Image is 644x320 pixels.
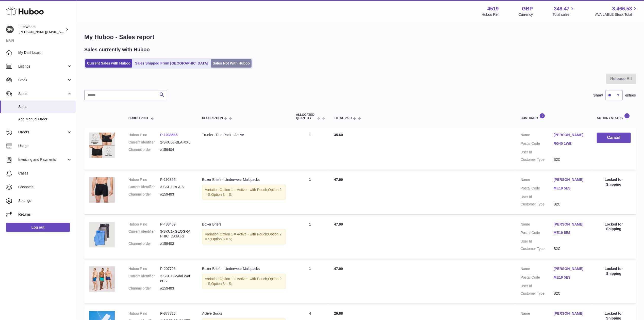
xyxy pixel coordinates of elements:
[128,274,160,283] dt: Current identifier
[202,177,286,182] div: Boxer Briefs - Underwear Multipacks
[554,222,587,227] a: [PERSON_NAME]
[128,192,160,197] dt: Channel order
[554,133,587,137] a: [PERSON_NAME]
[18,91,67,96] span: Sales
[202,274,286,289] div: Variation:
[160,229,192,239] dd: 3-SKU1-[GEOGRAPHIC_DATA]-S
[160,133,178,137] a: P-1038565
[211,237,232,241] span: Option 3 = S;
[128,140,160,145] dt: Current identifier
[18,64,67,69] span: Listings
[18,78,67,83] span: Stock
[18,185,72,189] span: Channels
[89,177,115,203] img: 45191626283077.jpg
[595,5,638,17] a: 3,466.53 AVAILABLE Stock Total
[521,133,554,139] dt: Name
[128,177,160,182] dt: Huboo P no
[160,185,192,189] dd: 3-SKU1-BLA-S
[554,275,587,280] a: ME19 5ES
[597,266,631,276] div: Locked for Shipping
[128,117,148,120] span: Huboo P no
[521,311,554,317] dt: Name
[128,133,160,137] dt: Huboo P no
[211,59,252,68] a: Sales Not With Huboo
[202,229,286,244] div: Variation:
[334,117,352,120] span: Total paid
[202,185,286,200] div: Variation:
[128,241,160,246] dt: Channel order
[205,277,282,286] span: Option 2 = S;
[597,177,631,187] div: Locked for Shipping
[597,222,631,232] div: Locked for Shipping
[334,311,343,315] span: 29.88
[202,311,286,316] div: Active Socks
[160,222,192,227] dd: P-488409
[211,282,232,286] span: Option 3 = S;
[519,12,533,17] div: Currency
[334,178,343,182] span: 47.99
[597,113,631,120] div: Action / Status
[521,266,554,273] dt: Name
[597,133,631,143] button: Cancel
[160,274,192,283] dd: 3-SKU1-Rydal Water-S
[291,217,329,259] td: 1
[554,186,587,191] a: ME19 5ES
[6,26,14,33] img: josh@just-wears.com
[128,311,160,316] dt: Huboo P no
[202,266,286,271] div: Boxer Briefs - Underwear Multipacks
[202,133,286,137] div: Trunks - Duo Pack - Active
[291,127,329,170] td: 1
[220,188,268,192] span: Option 1 = Active - with Pouch;
[521,239,554,244] dt: User Id
[202,222,286,227] div: Boxer Briefs
[595,12,638,17] span: AVAILABLE Stock Total
[202,117,223,120] span: Description
[160,241,192,246] dd: #159403
[521,284,554,289] dt: User Id
[128,286,160,291] dt: Channel order
[521,195,554,199] dt: User Id
[19,30,102,34] span: [PERSON_NAME][EMAIL_ADDRESS][DOMAIN_NAME]
[18,198,72,203] span: Settings
[553,12,575,17] span: Total sales
[160,311,192,316] dd: P-877728
[521,291,554,296] dt: Customer Type
[84,33,636,41] h1: My Huboo - Sales report
[205,188,282,197] span: Option 2 = S;
[85,59,132,68] a: Current Sales with Huboo
[220,277,268,281] span: Option 1 = Active - with Pouch;
[612,5,632,12] span: 3,466.53
[521,177,554,183] dt: Name
[89,266,115,292] img: 45191626282028.jpg
[18,50,72,55] span: My Dashboard
[6,223,70,232] a: Log out
[18,171,72,176] span: Cases
[18,143,72,148] span: Usage
[160,286,192,291] dd: #159403
[160,192,192,197] dd: #159403
[18,212,72,217] span: Returns
[220,232,268,236] span: Option 1 = Active - with Pouch;
[160,140,192,145] dd: 2-SKU55-BLA-XXL
[19,25,64,34] div: JustWears
[334,267,343,271] span: 47.99
[521,275,554,281] dt: Postal Code
[522,5,533,12] strong: GBP
[554,202,587,207] dd: B2C
[211,193,232,197] span: Option 3 = S;
[554,5,569,12] span: 348.47
[18,117,72,122] span: Add Manual Order
[18,157,67,162] span: Invoicing and Payments
[553,5,575,17] a: 348.47 Total sales
[521,202,554,207] dt: Customer Type
[18,104,72,109] span: Sales
[291,261,329,303] td: 1
[128,222,160,227] dt: Huboo P no
[291,172,329,214] td: 1
[554,177,587,182] a: [PERSON_NAME]
[521,141,554,147] dt: Postal Code
[89,133,115,158] img: 1742641993.jpg
[128,185,160,189] dt: Current identifier
[128,147,160,152] dt: Channel order
[160,266,192,271] dd: P-207706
